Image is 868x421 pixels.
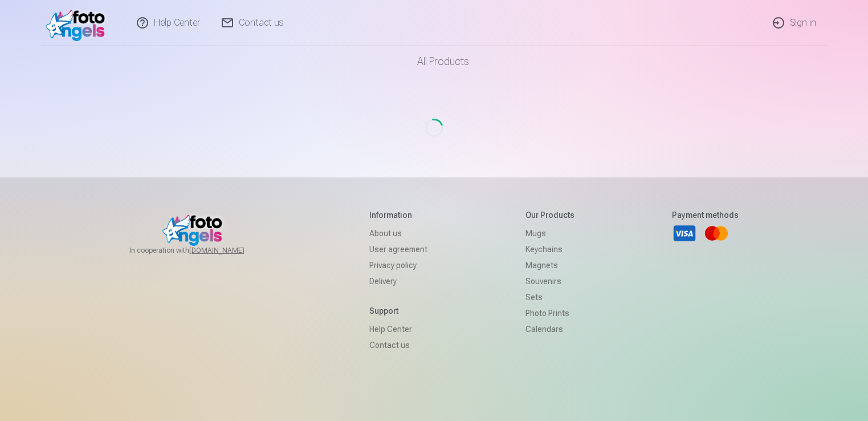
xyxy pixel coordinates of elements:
a: Delivery [369,273,427,289]
a: Help Center [369,321,427,337]
h5: Information [369,209,427,221]
a: [DOMAIN_NAME] [189,246,272,255]
a: User agreement [369,241,427,257]
a: All products [385,46,483,78]
a: Calendars [525,321,574,337]
a: Keychains [525,241,574,257]
a: Mastercard [704,221,729,246]
a: Photo prints [525,305,574,321]
a: Souvenirs [525,273,574,289]
h5: Payment methods [672,209,739,221]
h5: Our products [525,209,574,221]
a: Contact us [369,337,427,353]
img: /v1 [46,5,111,41]
a: About us [369,225,427,241]
a: Mugs [525,225,574,241]
a: Privacy policy [369,257,427,273]
h5: Support [369,305,427,317]
a: Sets [525,289,574,305]
a: Visa [672,221,697,246]
span: In cooperation with [129,246,272,255]
a: Magnets [525,257,574,273]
